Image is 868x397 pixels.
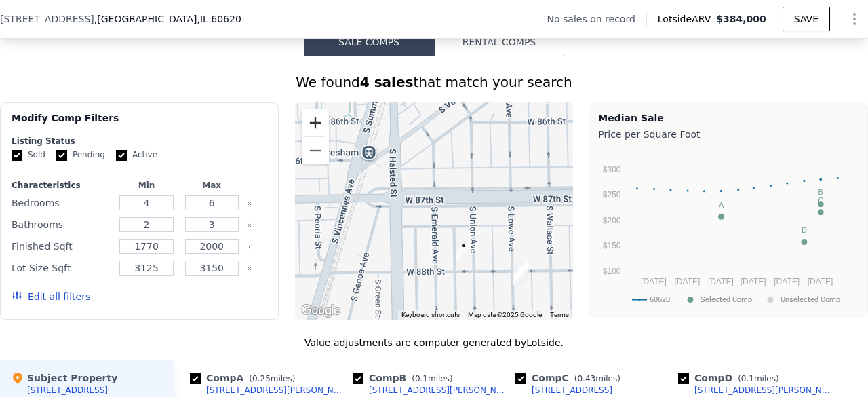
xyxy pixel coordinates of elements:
[603,241,621,250] text: $150
[12,259,111,278] div: Lot Size Sqft
[741,277,766,286] text: [DATE]
[675,277,701,286] text: [DATE]
[678,371,785,385] div: Comp D
[577,374,595,383] span: 0.43
[243,374,300,383] span: ( miles)
[603,216,621,225] text: $200
[732,374,784,383] span: ( miles)
[12,136,267,147] div: Listing Status
[818,188,823,196] text: B
[94,12,241,26] span: , [GEOGRAPHIC_DATA]
[247,244,252,250] button: Clear
[550,311,569,318] a: Terms
[197,14,241,24] span: , IL 60620
[12,215,111,234] div: Bathrooms
[12,290,90,303] button: Edit all filters
[598,125,859,144] div: Price per Square Foot
[298,302,343,320] a: Open this area in Google Maps (opens a new window)
[353,371,458,385] div: Comp B
[468,311,542,318] span: Map data ©2025 Google
[304,28,434,56] button: Sale Comps
[12,111,267,136] div: Modify Comp Filters
[451,233,477,267] div: 8744 S Union Ave
[298,302,343,320] img: Google
[434,28,564,56] button: Rental Comps
[716,14,766,24] span: $384,000
[598,144,856,314] svg: A chart.
[569,374,626,383] span: ( miles)
[27,385,108,396] div: [STREET_ADDRESS]
[116,150,127,161] input: Active
[783,7,830,31] button: SAVE
[603,165,621,174] text: $300
[781,295,840,304] text: Unselected Comp
[12,237,111,256] div: Finished Sqft
[603,190,621,200] text: $250
[247,266,252,271] button: Clear
[515,371,626,385] div: Comp C
[182,180,241,191] div: Max
[708,277,734,286] text: [DATE]
[507,258,533,292] div: 8809 S Lowe Ave
[247,223,252,228] button: Clear
[117,180,176,191] div: Min
[658,12,716,26] span: Lotside ARV
[206,385,347,396] div: [STREET_ADDRESS][PERSON_NAME]
[808,277,833,286] text: [DATE]
[12,149,45,161] label: Sold
[12,180,111,191] div: Characteristics
[603,267,621,276] text: $100
[302,109,329,136] button: Zoom in
[598,111,859,125] div: Median Sale
[719,201,724,209] text: A
[353,385,510,396] a: [STREET_ADDRESS][PERSON_NAME]
[56,149,105,161] label: Pending
[641,277,667,286] text: [DATE]
[547,12,646,26] div: No sales on record
[406,374,458,383] span: ( miles)
[12,150,22,161] input: Sold
[515,385,612,396] a: [STREET_ADDRESS]
[694,385,835,396] div: [STREET_ADDRESS][PERSON_NAME]
[774,277,800,286] text: [DATE]
[252,374,271,383] span: 0.25
[190,385,347,396] a: [STREET_ADDRESS][PERSON_NAME]
[650,295,670,304] text: 60620
[415,374,428,383] span: 0.1
[701,295,752,304] text: Selected Comp
[247,201,252,206] button: Clear
[401,310,460,320] button: Keyboard shortcuts
[678,385,835,396] a: [STREET_ADDRESS][PERSON_NAME]
[802,226,807,234] text: D
[56,150,67,161] input: Pending
[532,385,612,396] div: [STREET_ADDRESS]
[818,196,824,204] text: C
[11,371,117,385] div: Subject Property
[360,74,414,90] strong: 4 sales
[190,371,300,385] div: Comp A
[302,137,329,164] button: Zoom out
[116,149,157,161] label: Active
[841,5,868,33] button: Show Options
[507,255,533,289] div: 8807 S Lowe Ave
[12,193,111,212] div: Bedrooms
[741,374,754,383] span: 0.1
[369,385,510,396] div: [STREET_ADDRESS][PERSON_NAME]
